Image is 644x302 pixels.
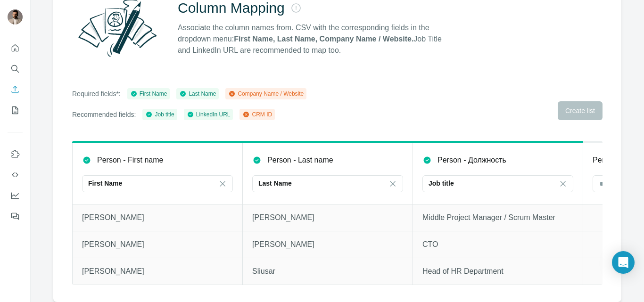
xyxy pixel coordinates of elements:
[8,208,23,225] button: Feedback
[8,40,23,57] button: Quick start
[82,239,233,250] p: [PERSON_NAME]
[422,239,573,250] p: CTO
[252,266,403,277] p: Sliusar
[72,110,136,119] p: Recommended fields:
[429,179,454,188] p: Job title
[187,110,231,119] div: LinkedIn URL
[8,146,23,163] button: Use Surfe on LinkedIn
[422,266,573,277] p: Head of HR Department
[228,90,304,98] div: Company Name / Website
[252,239,403,250] p: [PERSON_NAME]
[612,251,635,274] div: Open Intercom Messenger
[145,110,174,119] div: Job title
[8,187,23,204] button: Dashboard
[179,90,216,98] div: Last Name
[267,155,333,166] p: Person - Last name
[88,179,122,188] p: First Name
[8,9,23,24] img: Avatar
[82,212,233,223] p: [PERSON_NAME]
[242,110,272,119] div: CRM ID
[438,155,506,166] p: Person - Должность
[8,81,23,98] button: Enrich CSV
[72,89,121,98] p: Required fields*:
[8,60,23,77] button: Search
[130,90,167,98] div: First Name
[8,102,23,119] button: My lists
[234,35,413,43] strong: First Name, Last Name, Company Name / Website.
[258,179,292,188] p: Last Name
[8,166,23,183] button: Use Surfe API
[97,155,163,166] p: Person - First name
[82,266,233,277] p: [PERSON_NAME]
[252,212,403,223] p: [PERSON_NAME]
[178,22,450,56] p: Associate the column names from. CSV with the corresponding fields in the dropdown menu: Job Titl...
[422,212,573,223] p: Middle Project Manager / Scrum Master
